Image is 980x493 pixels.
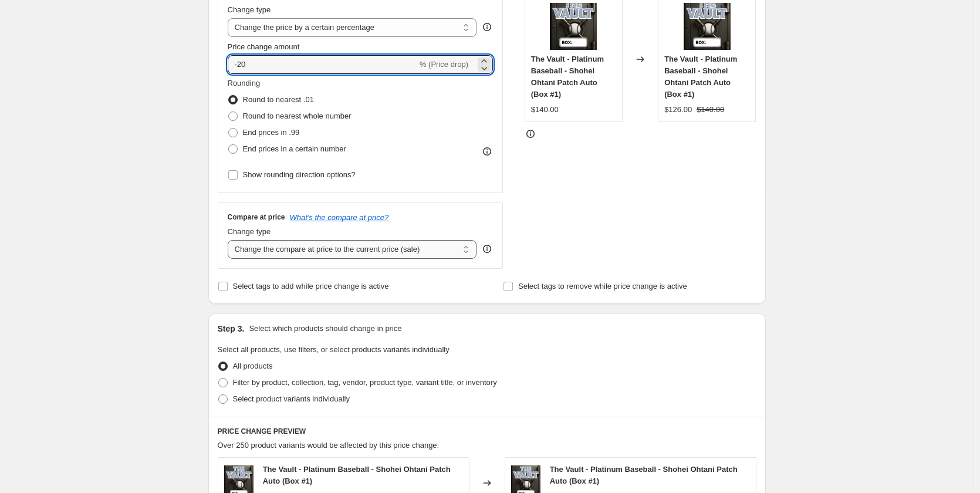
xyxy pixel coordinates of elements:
div: help [481,243,493,255]
h6: PRICE CHANGE PREVIEW [218,427,756,436]
span: The Vault - Platinum Baseball - Shohei Ohtani Patch Auto (Box #1) [550,465,738,485]
img: 1_d9f405e6-e1dc-4448-9e90-ccce718c2e0d_80x.png [684,3,731,50]
h3: Compare at price [228,212,285,222]
h2: Step 3. [218,323,245,335]
span: Round to nearest .01 [243,95,314,104]
span: Select tags to remove while price change is active [518,282,687,291]
span: Change type [228,5,271,14]
span: Show rounding direction options? [243,170,356,179]
span: Select product variants individually [233,394,350,403]
span: Price change amount [228,42,300,51]
span: Round to nearest whole number [243,112,352,120]
span: The Vault - Platinum Baseball - Shohei Ohtani Patch Auto (Box #1) [263,465,451,485]
span: Over 250 product variants would be affected by this price change: [218,441,440,450]
span: Select all products, use filters, or select products variants individually [218,345,450,354]
div: $140.00 [531,104,559,116]
img: 1_d9f405e6-e1dc-4448-9e90-ccce718c2e0d_80x.png [550,3,597,50]
p: Select which products should change in price [249,323,401,335]
span: End prices in a certain number [243,144,346,153]
span: Rounding [228,79,261,87]
span: All products [233,362,273,370]
span: End prices in .99 [243,128,300,137]
span: Filter by product, collection, tag, vendor, product type, variant title, or inventory [233,378,497,387]
span: The Vault - Platinum Baseball - Shohei Ohtani Patch Auto (Box #1) [664,55,737,99]
div: help [481,21,493,33]
span: Change type [228,227,271,236]
strike: $140.00 [697,104,724,116]
button: What's the compare at price? [290,213,389,222]
span: % (Price drop) [420,60,468,69]
div: $126.00 [664,104,692,116]
input: -15 [228,55,417,74]
span: The Vault - Platinum Baseball - Shohei Ohtani Patch Auto (Box #1) [531,55,604,99]
span: Select tags to add while price change is active [233,282,389,291]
